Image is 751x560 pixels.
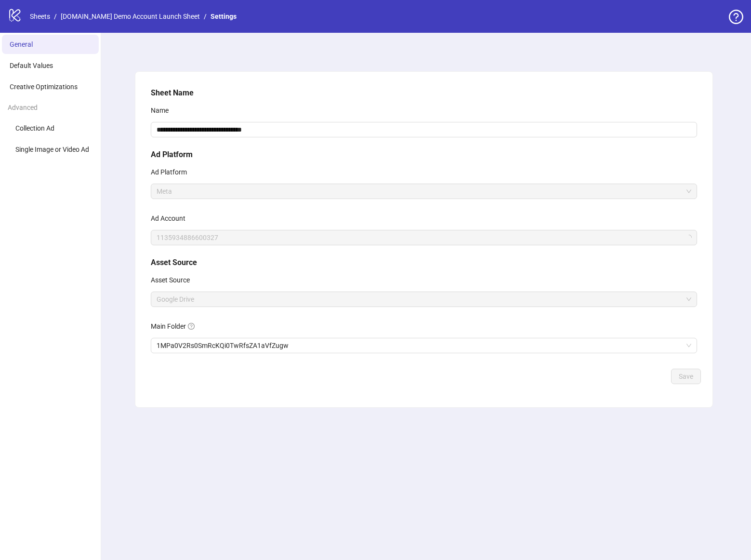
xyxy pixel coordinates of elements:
input: Name [151,122,697,137]
span: Collection Ad [15,124,54,132]
a: Sheets [28,11,52,22]
label: Ad Platform [151,164,193,180]
span: Single Image or Video Ad [15,146,89,153]
span: 1135934886600327 [157,230,691,245]
span: 1MPa0V2Rs0SmRcKQi0TwRfsZA1aVfZugw [157,338,691,353]
button: Save [671,369,701,384]
label: Asset Source [151,272,196,288]
span: General [10,40,33,48]
a: [DOMAIN_NAME] Demo Account Launch Sheet [59,11,202,22]
label: Main Folder [151,319,201,334]
span: question-circle [729,10,743,24]
a: Settings [209,11,238,22]
h5: Asset Source [151,257,697,268]
h5: Ad Platform [151,149,697,160]
span: Default Values [10,62,53,69]
span: loading [685,234,692,240]
span: Google Drive [157,292,691,307]
li: / [54,11,57,22]
span: Meta [157,184,691,199]
span: Creative Optimizations [10,83,78,91]
li: / [204,11,207,22]
label: Name [151,103,175,118]
h5: Sheet Name [151,87,697,99]
span: question-circle [188,323,195,330]
label: Ad Account [151,211,192,226]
